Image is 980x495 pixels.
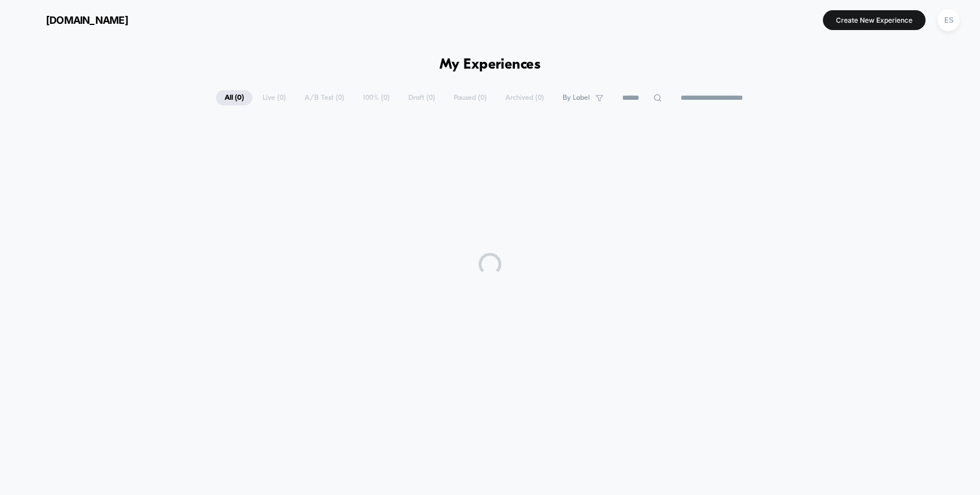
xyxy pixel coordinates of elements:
button: ES [934,9,963,32]
button: Create New Experience [823,10,926,30]
span: By Label [563,94,590,102]
span: All ( 0 ) [216,90,252,105]
h1: My Experiences [440,57,541,73]
span: [DOMAIN_NAME] [46,14,128,26]
button: [DOMAIN_NAME] [17,11,132,29]
div: ES [937,9,960,31]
